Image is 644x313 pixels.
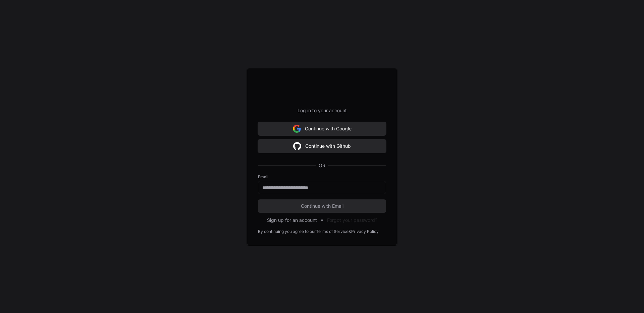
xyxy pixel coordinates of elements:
[267,217,317,224] button: Sign up for an account
[327,217,377,224] button: Forgot your password?
[258,122,386,135] button: Continue with Google
[348,229,351,234] div: &
[258,107,386,114] p: Log in to your account
[316,162,328,169] span: OR
[351,229,379,234] a: Privacy Policy.
[316,229,348,234] a: Terms of Service
[293,122,301,135] img: Sign in with google
[258,203,386,209] span: Continue with Email
[258,139,386,153] button: Continue with Github
[293,139,301,153] img: Sign in with google
[258,199,386,213] button: Continue with Email
[258,174,386,180] label: Email
[258,229,316,234] div: By continuing you agree to our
